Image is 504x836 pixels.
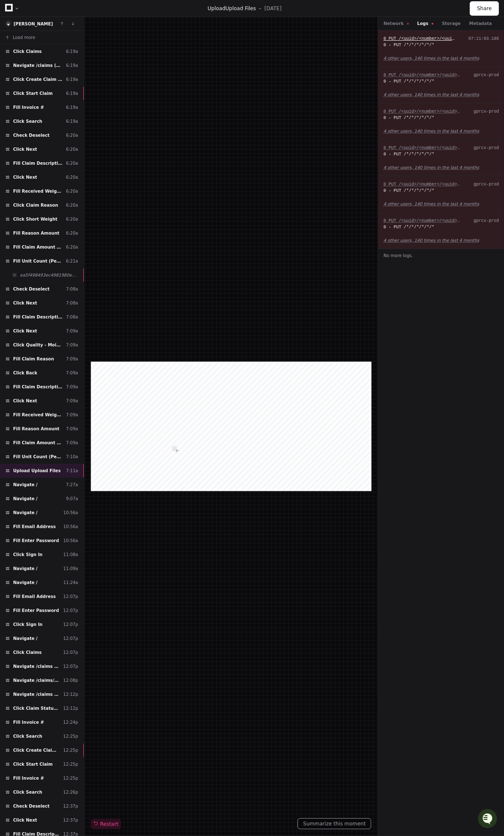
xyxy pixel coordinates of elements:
[13,817,37,823] span: Click Next
[13,412,63,418] span: Fill Received Weight (lbs)
[13,607,59,614] span: Fill Enter Password
[13,523,56,530] span: Fill Email Address
[264,5,282,12] p: [DATE]
[66,468,78,474] div: 7:11a
[13,216,58,222] span: Click Short Weight
[13,370,37,376] span: Click Back
[66,188,78,194] div: 6:20a
[66,482,78,488] div: 7:27a
[470,1,499,16] button: Share
[91,819,121,829] button: Restart
[63,719,78,725] div: 12:24p
[66,384,78,390] div: 7:09a
[383,92,479,97] app-text-suspense: 4 other users, 140 times in the last 4 months
[8,105,22,119] img: Mr Abhinav Kumar
[13,705,60,711] span: Click Claim Statuses: (2)
[13,761,53,767] span: Click Start Claim
[13,90,53,97] span: Click Start Claim
[383,91,499,98] a: 4 other users, 140 times in the last 4 months
[468,36,499,42] div: 07:11:03.186
[63,775,78,781] div: 12:25p
[474,72,499,78] div: gprcx-prod
[13,146,37,152] span: Click Next
[8,92,57,99] div: Past conversations
[13,537,59,544] span: Fill Enter Password
[63,523,78,530] div: 10:56a
[66,314,78,320] div: 7:08a
[474,181,499,188] div: gprcx-prod
[8,34,154,47] div: Welcome
[66,230,78,236] div: 6:20a
[66,90,78,97] div: 6:19a
[383,252,413,259] span: No more logs.
[66,216,78,222] div: 6:20a
[66,146,78,152] div: 6:20a
[13,314,63,320] span: Fill Claim Description
[66,370,78,376] div: 7:09a
[383,128,499,134] a: 4 other users, 140 times in the last 4 months
[131,91,154,101] button: See all
[66,412,78,418] div: 7:09a
[63,747,78,753] div: 12:25p
[13,691,60,698] span: Navigate /claims (Back)
[63,649,78,656] div: 12:07p
[66,202,78,208] div: 6:20a
[66,244,78,250] div: 6:20a
[13,398,37,404] span: Click Next
[60,132,102,139] a: Powered byPylon
[13,230,59,236] span: Fill Reason Amount
[13,356,54,362] span: Fill Claim Reason
[20,272,78,278] span: ea5f498493ec4981980e8ac9a36c0b11
[63,635,78,642] div: 12:07p
[13,496,38,502] span: Navigate /
[63,607,78,614] div: 12:07p
[383,56,479,61] app-text-suspense: 4 other users, 140 times in the last 4 months
[63,803,78,809] div: 12:37p
[14,22,53,26] span: [PERSON_NAME]
[63,733,78,739] div: 12:25p
[297,818,371,829] button: Summarize this moment
[383,164,499,171] a: 4 other users, 140 times in the last 4 months
[63,537,78,544] div: 10:56a
[29,72,123,78] div: We're offline, but we'll be back soon!
[84,133,102,139] span: Pylon
[66,258,78,264] div: 6:21a
[13,663,60,670] span: Navigate /claims (View All)
[63,705,78,711] div: 12:12p
[13,328,37,334] span: Click Next
[83,113,100,120] span: [DATE]
[66,118,78,125] div: 6:19a
[66,48,78,55] div: 6:19a
[383,165,479,170] app-text-suspense: 4 other users, 140 times in the last 4 months
[383,238,479,243] app-text-suspense: 4 other users, 140 times in the last 4 months
[66,454,78,460] div: 7:10a
[63,551,78,558] div: 11:08a
[13,593,56,600] span: Fill Email Address
[66,160,78,166] div: 6:20a
[66,356,78,362] div: 7:09a
[66,104,78,111] div: 6:19a
[66,76,78,83] div: 6:19a
[63,677,78,684] div: 12:08p
[13,160,63,166] span: Fill Claim Description
[226,6,256,11] span: Upload Files
[66,496,78,502] div: 9:07a
[13,342,63,348] span: Click Quality - Moisture
[13,244,63,250] span: Fill Claim Amount Explanation
[13,300,37,306] span: Click Next
[13,384,63,390] span: Fill Claim Description
[63,509,78,516] div: 10:56a
[13,174,37,180] span: Click Next
[378,249,504,262] button: No more logs.
[63,621,78,628] div: 12:07p
[417,20,433,27] button: Logs
[29,63,139,72] div: Start new chat
[383,55,499,61] a: 4 other users, 140 times in the last 4 months
[63,565,78,572] div: 11:09a
[66,300,78,306] div: 7:08a
[26,113,77,120] span: Mr [PERSON_NAME]
[13,426,59,432] span: Fill Reason Amount
[13,104,44,111] span: Fill Invoice #
[13,258,63,264] span: Fill Unit Count (Per Unit)
[66,174,78,180] div: 6:20a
